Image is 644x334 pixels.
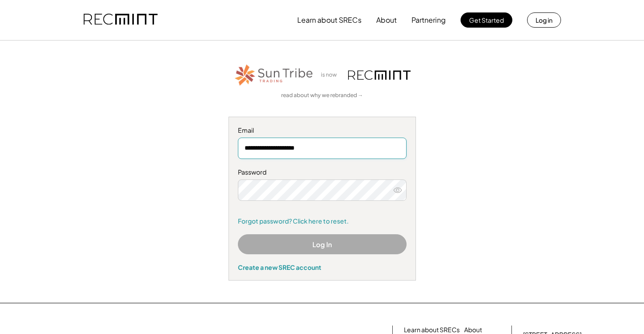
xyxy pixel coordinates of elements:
[238,263,407,271] div: Create a new SREC account
[376,11,397,29] button: About
[348,70,411,80] img: recmint-logotype%403x.png
[238,234,407,254] button: Log In
[411,11,446,29] button: Partnering
[234,63,314,87] img: STT_Horizontal_Logo%2B-%2BColor.png
[319,71,344,79] div: is now
[297,11,361,29] button: Learn about SRECs
[527,12,561,28] button: Log in
[83,5,158,35] img: recmint-logotype%403x.png
[238,126,407,135] div: Email
[238,217,407,226] a: Forgot password? Click here to reset.
[281,92,363,99] a: read about why we rebranded →
[238,168,407,177] div: Password
[461,12,512,28] button: Get Started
